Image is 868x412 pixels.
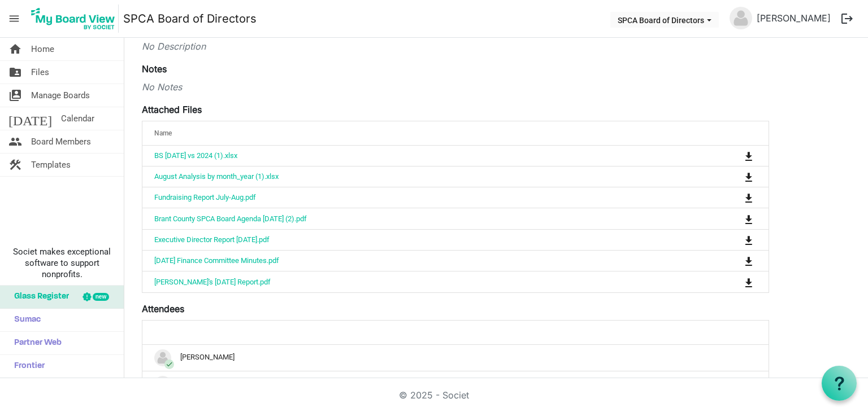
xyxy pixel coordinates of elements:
[8,130,22,153] span: people
[835,7,859,30] button: logout
[142,146,698,166] td: BS Aug 2025 vs 2024 (1).xlsx is template cell column header Name
[93,293,109,301] div: new
[31,130,91,153] span: Board Members
[142,166,698,187] td: August Analysis by month_year (1).xlsx is template cell column header Name
[8,332,62,354] span: Partner Web
[741,253,757,269] button: Download
[752,7,835,29] a: [PERSON_NAME]
[142,250,698,271] td: 2025-08-12 Finance Committee Minutes.pdf is template cell column header Name
[31,84,90,107] span: Manage Boards
[3,8,25,29] span: menu
[142,103,202,116] label: Attached Files
[5,246,119,280] span: Societ makes exceptional software to support nonprofits.
[8,355,45,378] span: Frontier
[730,7,752,29] img: no-profile-picture.svg
[154,376,757,393] div: [PERSON_NAME]
[142,187,698,208] td: Fundraising Report July-Aug.pdf is template cell column header Name
[698,146,769,166] td: is Command column column header
[698,166,769,187] td: is Command column column header
[154,256,279,265] a: [DATE] Finance Committee Minutes.pdf
[123,7,257,30] a: SPCA Board of Directors
[8,38,22,60] span: home
[741,148,757,164] button: Download
[741,211,757,226] button: Download
[31,61,49,84] span: Files
[741,190,757,205] button: Download
[164,360,174,369] span: check
[698,250,769,271] td: is Command column column header
[154,235,270,244] a: Executive Director Report [DATE].pdf
[8,84,22,107] span: switch_account
[154,151,237,160] a: BS [DATE] vs 2024 (1).xlsx
[154,214,307,223] a: Brant County SPCA Board Agenda [DATE] (2).pdf
[698,229,769,250] td: is Command column column header
[698,271,769,292] td: is Command column column header
[31,38,54,60] span: Home
[154,349,757,366] div: [PERSON_NAME]
[154,349,171,366] img: no-profile-picture.svg
[741,274,757,290] button: Download
[399,389,469,401] a: © 2025 - Societ
[154,129,172,137] span: Name
[142,302,184,315] label: Attendees
[31,154,71,176] span: Templates
[61,107,94,130] span: Calendar
[741,232,757,248] button: Download
[8,61,22,84] span: folder_shared
[698,208,769,229] td: is Command column column header
[142,229,698,250] td: Executive Director Report SEPT 2025.pdf is template cell column header Name
[8,154,22,176] span: construction
[8,309,41,331] span: Sumac
[28,5,123,33] a: My Board View Logo
[8,107,52,130] span: [DATE]
[142,40,769,53] div: No Description
[154,376,171,393] img: no-profile-picture.svg
[142,208,698,229] td: Brant County SPCA Board Agenda Sept 25, 2025 (2).pdf is template cell column header Name
[154,193,256,201] a: Fundraising Report July-Aug.pdf
[142,62,167,76] label: Notes
[698,187,769,208] td: is Command column column header
[8,286,69,308] span: Glass Register
[142,80,769,94] div: No Notes
[154,172,279,181] a: August Analysis by month_year (1).xlsx
[741,169,757,185] button: Download
[142,271,698,292] td: Nadine's September 2025 Report.pdf is template cell column header Name
[28,5,119,33] img: My Board View Logo
[154,278,271,286] a: [PERSON_NAME]'s [DATE] Report.pdf
[142,371,769,397] td: ?courtney boyd is template cell column header
[142,345,769,371] td: checkAmmie Poag is template cell column header
[610,12,719,28] button: SPCA Board of Directors dropdownbutton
